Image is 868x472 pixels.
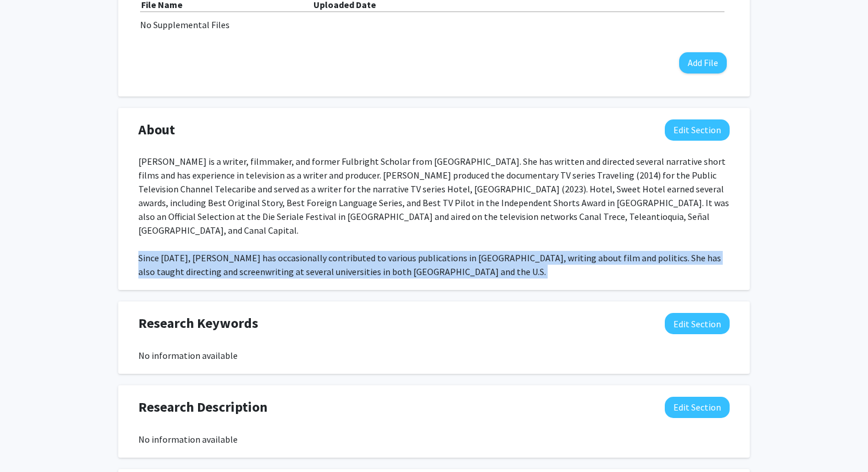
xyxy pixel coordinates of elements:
span: Research Description [138,397,268,417]
button: Edit About [665,119,730,141]
div: No Supplemental Files [140,18,728,32]
div: [PERSON_NAME] is a writer, filmmaker, and former Fulbright Scholar from [GEOGRAPHIC_DATA]. She ha... [138,154,730,278]
button: Edit Research Keywords [665,313,730,334]
span: Research Keywords [138,313,258,334]
div: No information available [138,349,730,362]
button: Edit Research Description [665,397,730,418]
span: About [138,119,175,140]
div: No information available [138,432,730,446]
iframe: Chat [9,420,49,463]
button: Add File [679,52,727,73]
